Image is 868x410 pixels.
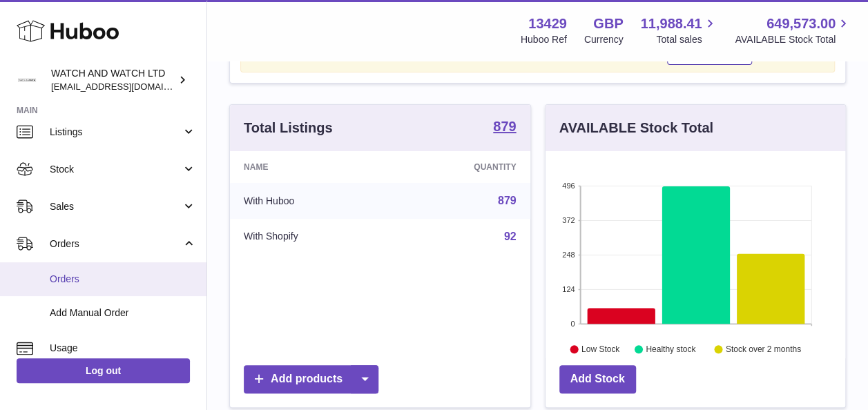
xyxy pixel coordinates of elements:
a: 92 [504,231,517,242]
a: Add products [244,365,378,393]
span: Usage [50,342,196,355]
span: Stock [50,163,182,176]
div: Huboo Ref [521,33,567,46]
span: Add Manual Order [50,306,196,320]
text: 124 [562,285,575,293]
span: Orders [50,237,182,251]
span: Listings [50,126,182,139]
strong: 879 [493,119,516,133]
td: With Huboo [230,183,392,219]
text: 0 [570,320,575,328]
span: AVAILABLE Stock Total [735,33,851,46]
h3: Total Listings [244,119,333,137]
span: 649,573.00 [766,14,836,33]
text: 248 [562,251,575,259]
a: Log out [17,358,190,383]
h3: AVAILABLE Stock Total [559,119,713,137]
text: Stock over 2 months [725,344,800,354]
a: 11,988.41 Total sales [640,14,717,46]
img: internalAdmin-13429@internal.huboo.com [17,70,37,90]
span: Sales [50,200,182,213]
span: Orders [50,273,196,286]
td: With Shopify [230,219,392,255]
span: [EMAIL_ADDRESS][DOMAIN_NAME] [51,81,203,92]
th: Quantity [392,151,530,183]
strong: 13429 [528,14,567,33]
a: 879 [498,195,517,206]
text: Healthy stock [646,344,696,354]
a: 879 [493,119,516,136]
text: 496 [562,182,575,190]
th: Name [230,151,392,183]
a: Add Stock [559,365,636,393]
a: 649,573.00 AVAILABLE Stock Total [735,14,851,46]
span: Total sales [656,33,717,46]
div: WATCH AND WATCH LTD [51,67,175,93]
text: 372 [562,216,575,224]
strong: GBP [593,14,623,33]
div: Currency [584,33,624,46]
span: 11,988.41 [640,14,702,33]
text: Low Stock [581,344,619,354]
